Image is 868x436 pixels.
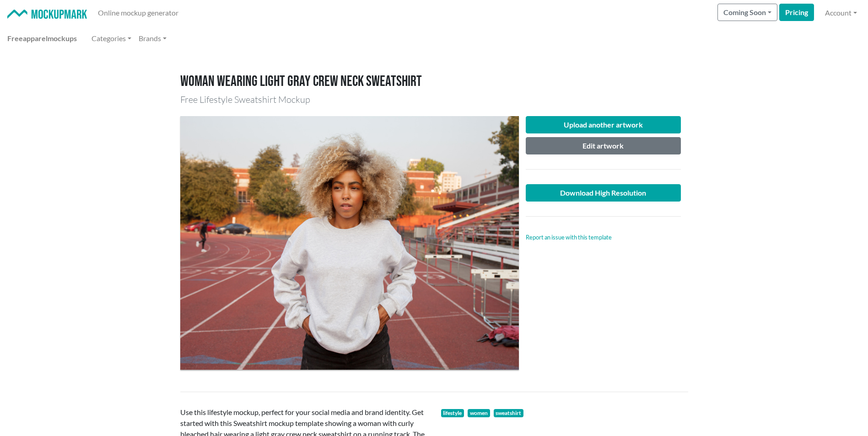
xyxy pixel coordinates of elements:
a: sweatshirt [494,409,524,417]
a: Categories [88,29,135,48]
button: Coming Soon [717,4,777,21]
a: lifestyle [441,409,464,417]
span: women [468,409,490,417]
a: Pricing [779,4,814,21]
a: Online mockup generator [94,4,182,22]
a: Brands [135,29,170,48]
img: Mockup Mark [7,10,87,19]
span: apparel [23,34,48,43]
a: Account [821,4,861,22]
button: Upload another artwork [526,116,681,133]
a: Report an issue with this template [526,234,612,241]
button: Edit artwork [526,137,681,154]
h1: Woman wearing light gray crew neck sweatshirt [180,73,688,90]
h3: Free Lifestyle Sweatshirt Mockup [180,94,688,105]
a: Download High Resolution [526,184,681,202]
a: Freeapparelmockups [4,29,81,48]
